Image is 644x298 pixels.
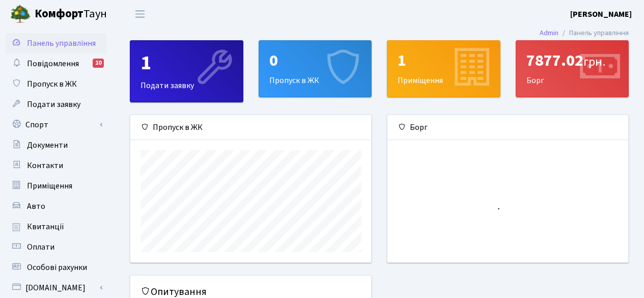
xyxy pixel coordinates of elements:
[5,94,107,115] a: Подати заявку
[35,6,83,22] b: Комфорт
[516,41,629,97] div: Борг
[27,58,79,69] span: Повідомлення
[398,51,490,70] div: 1
[5,237,107,257] a: Оплати
[558,28,629,39] li: Панель управління
[141,286,361,298] h5: Опитування
[5,216,107,237] a: Квитанції
[130,115,371,140] div: Пропуск в ЖК
[5,74,107,94] a: Пропуск в ЖК
[141,51,233,75] div: 1
[259,40,372,97] a: 0Пропуск в ЖК
[27,221,64,232] span: Квитанції
[130,41,243,102] div: Подати заявку
[10,4,31,24] img: logo.png
[5,196,107,216] a: Авто
[5,53,107,74] a: Повідомлення10
[127,6,153,22] button: Переключити навігацію
[259,41,372,97] div: Пропуск в ЖК
[27,99,80,110] span: Подати заявку
[387,115,628,140] div: Борг
[570,9,632,20] b: [PERSON_NAME]
[93,59,104,68] div: 10
[27,262,87,273] span: Особові рахунки
[5,176,107,196] a: Приміщення
[526,51,619,70] div: 7877.02
[5,278,107,298] a: [DOMAIN_NAME]
[269,51,361,70] div: 0
[130,40,243,102] a: 1Подати заявку
[27,241,54,253] span: Оплати
[5,115,107,135] a: Спорт
[27,180,72,192] span: Приміщення
[5,155,107,176] a: Контакти
[570,8,632,20] a: [PERSON_NAME]
[387,40,500,97] a: 1Приміщення
[540,28,558,38] a: Admin
[27,38,96,49] span: Панель управління
[524,22,644,44] nav: breadcrumb
[5,257,107,278] a: Особові рахунки
[27,140,68,151] span: Документи
[5,33,107,53] a: Панель управління
[27,160,63,171] span: Контакти
[387,41,500,97] div: Приміщення
[5,135,107,155] a: Документи
[27,78,77,90] span: Пропуск в ЖК
[27,201,45,212] span: Авто
[35,6,107,23] span: Таун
